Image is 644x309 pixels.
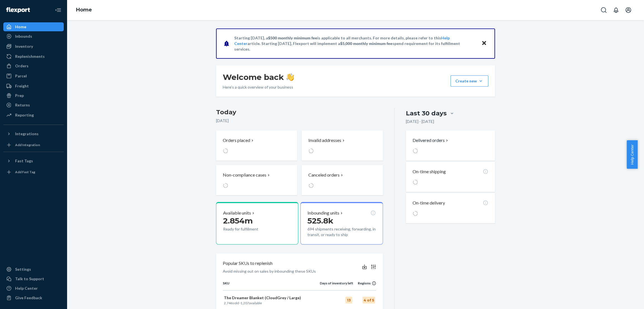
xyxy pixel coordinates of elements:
[3,82,64,91] a: Freight
[3,141,64,149] a: Add Integration
[76,7,92,13] a: Home
[15,131,39,137] div: Integrations
[3,72,64,80] a: Parcel
[413,200,445,206] p: On-time delivery
[15,295,42,301] div: Give Feedback
[223,216,253,225] span: 2.854m
[3,284,64,293] a: Help Center
[223,210,251,216] p: Available units
[234,35,476,52] p: Starting [DATE], a is applicable to all merchants. For more details, please refer to this article...
[223,268,316,274] p: Avoid missing out on sales by inbounding these SKUs
[216,108,383,117] h3: Today
[3,101,64,110] a: Returns
[451,75,488,87] button: Create new
[3,111,64,120] a: Reporting
[224,301,233,305] span: 2,746
[598,4,609,16] button: Open Search Box
[15,54,45,59] div: Replenishments
[223,260,273,267] p: Popular SKUs to replenish
[3,42,64,51] a: Inventory
[345,297,352,303] div: 13
[627,140,638,169] button: Help Center
[15,142,40,147] div: Add Integration
[3,22,64,31] a: Home
[406,109,447,118] div: Last 30 days
[406,119,434,124] p: [DATE] - [DATE]
[302,130,383,161] button: Invalid addresses
[286,73,294,81] img: hand-wave emoji
[300,202,383,244] button: Inbounding units525.8k694 shipments receiving, forwarding, in transit, or ready to ship
[15,170,35,174] div: Add Fast Tag
[610,4,622,16] button: Open notifications
[623,4,634,16] button: Open account menu
[216,165,297,195] button: Non-compliance cases
[224,301,319,305] p: sold · available
[15,44,33,49] div: Inventory
[15,286,38,291] div: Help Center
[3,168,64,177] a: Add Fast Tag
[363,297,375,303] div: 4 of 5
[72,2,96,18] ol: breadcrumbs
[6,7,30,13] img: Flexport logo
[480,39,488,47] button: Close
[15,24,26,30] div: Home
[223,172,266,178] p: Non-compliance cases
[413,168,446,175] p: On-time shipping
[15,158,33,164] div: Fast Tags
[340,41,392,46] span: $5,000 monthly minimum fee
[15,63,29,69] div: Orders
[240,301,249,305] span: 1,207
[15,267,31,272] div: Settings
[3,91,64,100] a: Prep
[308,172,340,178] p: Canceled orders
[302,165,383,195] button: Canceled orders
[307,216,333,225] span: 525.8k
[223,281,320,290] th: SKU
[216,202,298,244] button: Available units2.854mReady for fulfillment
[15,102,30,108] div: Returns
[308,137,341,144] p: Invalid addresses
[3,274,64,283] a: Talk to Support
[3,32,64,41] a: Inbounds
[353,281,376,286] div: Regions
[15,34,32,39] div: Inbounds
[15,276,44,282] div: Talk to Support
[216,118,383,123] p: [DATE]
[268,35,317,40] span: $500 monthly minimum fee
[320,281,353,290] th: Days of inventory left
[223,84,294,90] p: Here’s a quick overview of your business
[223,137,250,144] p: Orders placed
[15,93,24,98] div: Prep
[224,295,319,301] p: The Dreamer Blanket (CloudGrey / Large)
[3,52,64,61] a: Replenishments
[216,130,297,161] button: Orders placed
[3,156,64,165] button: Fast Tags
[53,4,64,16] button: Close Navigation
[3,61,64,70] a: Orders
[15,112,34,118] div: Reporting
[413,137,449,144] button: Delivered orders
[307,210,339,216] p: Inbounding units
[3,265,64,274] a: Settings
[223,226,275,232] p: Ready for fulfillment
[3,293,64,302] button: Give Feedback
[15,83,29,89] div: Freight
[15,73,27,79] div: Parcel
[3,129,64,138] button: Integrations
[223,72,294,82] h1: Welcome back
[307,226,376,237] p: 694 shipments receiving, forwarding, in transit, or ready to ship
